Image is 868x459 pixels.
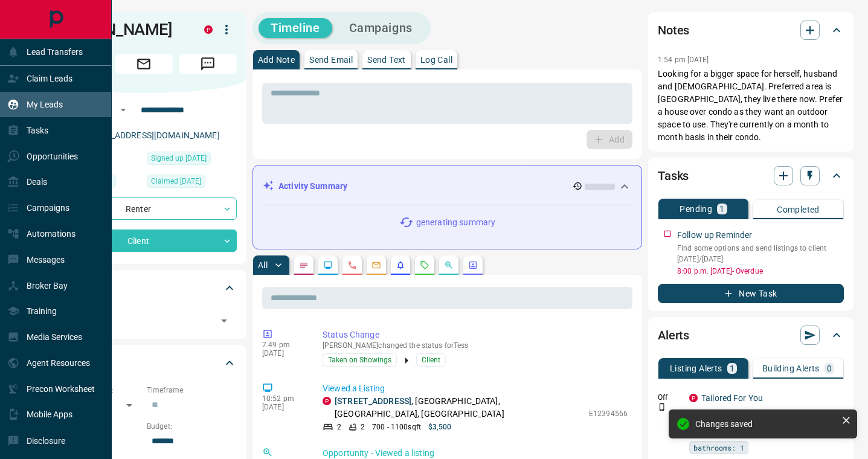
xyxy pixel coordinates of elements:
[147,152,237,169] div: Wed Mar 12 2025
[367,56,406,64] p: Send Text
[51,20,186,39] h1: [PERSON_NAME]
[262,341,304,349] p: 7:49 pm
[677,229,752,242] p: Follow up Reminder
[677,266,844,277] p: 8:00 p.m. [DATE] - Overdue
[299,260,309,270] svg: Notes
[701,393,763,403] a: Tailored For You
[259,18,332,38] button: Timeline
[658,16,844,45] div: Notes
[323,382,628,395] p: Viewed a Listing
[372,422,421,432] p: 700 - 1100 sqft
[420,56,452,64] p: Log Call
[337,18,425,38] button: Campaigns
[422,354,440,366] span: Client
[730,364,735,373] p: 1
[658,326,689,345] h2: Alerts
[309,56,353,64] p: Send Email
[347,260,357,270] svg: Calls
[216,312,233,329] button: Open
[258,56,295,64] p: Add Note
[658,56,709,64] p: 1:54 pm [DATE]
[777,205,820,214] p: Completed
[51,274,237,303] div: Tags
[263,175,632,197] div: Activity Summary
[396,260,405,270] svg: Listing Alerts
[147,421,237,432] p: Budget:
[658,403,666,411] svg: Push Notification Only
[83,130,220,140] a: [EMAIL_ADDRESS][DOMAIN_NAME]
[328,354,391,366] span: Taken on Showings
[658,21,689,40] h2: Notes
[827,364,832,373] p: 0
[147,175,237,191] div: Tue Sep 09 2025
[147,385,237,396] p: Timeframe:
[262,394,304,403] p: 10:52 pm
[658,392,682,403] p: Off
[428,422,452,432] p: $3,500
[51,348,237,377] div: Criteria
[258,261,268,269] p: All
[262,349,304,358] p: [DATE]
[658,166,689,185] h2: Tasks
[151,152,207,164] span: Signed up [DATE]
[670,364,722,373] p: Listing Alerts
[371,260,381,270] svg: Emails
[323,329,628,341] p: Status Change
[335,395,583,420] p: , [GEOGRAPHIC_DATA], [GEOGRAPHIC_DATA], [GEOGRAPHIC_DATA]
[179,54,237,74] span: Message
[468,260,478,270] svg: Agent Actions
[762,364,820,373] p: Building Alerts
[337,422,341,432] p: 2
[51,230,237,252] div: Client
[116,103,130,117] button: Open
[51,197,237,220] div: Renter
[323,397,331,405] div: property.ca
[680,205,712,213] p: Pending
[278,180,347,193] p: Activity Summary
[361,422,365,432] p: 2
[695,419,837,429] div: Changes saved
[689,394,698,402] div: property.ca
[420,260,429,270] svg: Requests
[677,243,844,265] p: Find some options and send listings to client [DATE]/[DATE]
[151,175,201,187] span: Claimed [DATE]
[658,161,844,190] div: Tasks
[262,403,304,411] p: [DATE]
[323,341,628,350] p: [PERSON_NAME] changed the status for Tess
[416,216,495,229] p: generating summary
[335,396,411,406] a: [STREET_ADDRESS]
[444,260,454,270] svg: Opportunities
[658,321,844,350] div: Alerts
[658,284,844,303] button: New Task
[115,54,173,74] span: Email
[589,408,628,419] p: E12394566
[719,205,724,213] p: 1
[658,68,844,144] p: Looking for a bigger space for herself, husband and [DEMOGRAPHIC_DATA]. Preferred area is [GEOGRA...
[323,260,333,270] svg: Lead Browsing Activity
[204,25,213,34] div: property.ca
